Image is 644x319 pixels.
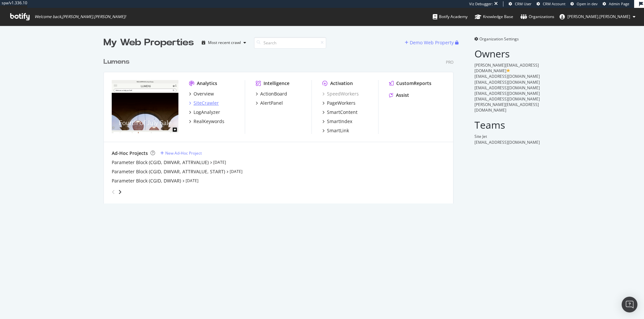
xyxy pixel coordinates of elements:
a: [DATE] [186,178,198,183]
a: Parameter Block (CGID, DWVAR, ATTRVALUE) [112,159,209,166]
a: AlertPanel [256,100,283,106]
div: ActionBoard [260,91,287,97]
button: Most recent crawl [199,37,249,48]
a: SpeedWorkers [322,91,359,97]
img: www.lumens.com [112,80,178,133]
span: Welcome back, [PERSON_NAME].[PERSON_NAME] ! [34,14,126,19]
a: SmartContent [322,109,357,116]
a: SmartIndex [322,118,352,125]
div: grid [103,49,459,203]
a: Botify Academy [433,8,468,26]
div: Analytics [197,80,217,87]
div: Most recent crawl [208,41,241,45]
div: RealKeywords [194,118,224,125]
div: Botify Academy [433,13,468,20]
a: Admin Page [603,1,629,7]
a: Lumens [103,57,132,67]
span: Open in dev [577,1,598,6]
a: ActionBoard [256,91,287,97]
div: Lumens [103,57,129,67]
div: SiteCrawler [194,100,219,106]
h2: Teams [474,119,540,130]
div: Knowledge Base [475,13,513,20]
a: CustomReports [389,80,431,87]
a: Knowledge Base [475,8,513,26]
span: [EMAIL_ADDRESS][DOMAIN_NAME] [474,96,540,102]
div: LogAnalyzer [194,109,220,116]
a: CRM User [509,1,532,7]
div: SmartLink [327,127,349,134]
a: RealKeywords [189,118,224,125]
span: [EMAIL_ADDRESS][DOMAIN_NAME] [474,85,540,91]
span: CRM Account [543,1,565,6]
div: Intelligence [264,80,289,87]
a: Assist [389,92,409,98]
div: Activation [330,80,353,87]
span: Organization Settings [479,36,519,42]
div: angle-left [109,187,118,197]
a: Overview [189,91,214,97]
a: New Ad-Hoc Project [160,150,202,156]
a: LogAnalyzer [189,109,220,116]
a: Demo Web Property [405,40,455,45]
div: New Ad-Hoc Project [165,150,202,156]
a: SmartLink [322,127,349,134]
a: [DATE] [213,159,226,165]
div: Demo Web Property [410,39,454,46]
a: Organizations [520,8,554,26]
div: Ad-Hoc Projects [112,150,148,157]
div: Pro [446,59,453,65]
a: SiteCrawler [189,100,219,106]
button: Demo Web Property [405,37,455,48]
div: My Web Properties [103,36,194,49]
div: PageWorkers [327,100,356,106]
button: [PERSON_NAME].[PERSON_NAME] [554,11,641,22]
a: Open in dev [570,1,598,7]
div: Assist [396,92,409,98]
a: PageWorkers [322,100,356,106]
span: CRM User [515,1,532,6]
div: Site Jet [474,134,540,139]
span: ryan.flanagan [567,14,630,19]
a: Parameter Block (CGID, DWVAR, ATTRVALUE, START) [112,168,225,175]
div: angle-right [118,189,122,195]
a: Parameter Block (CGID, DWVAR) [112,178,181,184]
span: [PERSON_NAME][EMAIL_ADDRESS][DOMAIN_NAME] [474,62,539,74]
div: Viz Debugger: [469,1,493,7]
span: Admin Page [609,1,629,6]
div: Open Intercom Messenger [622,297,637,312]
input: Search [254,37,326,49]
div: AlertPanel [260,100,283,106]
div: SmartIndex [327,118,352,125]
a: CRM Account [537,1,565,7]
h2: Owners [474,48,540,59]
div: CustomReports [396,80,431,87]
div: Organizations [520,13,554,20]
div: SmartContent [327,109,357,116]
span: [PERSON_NAME][EMAIL_ADDRESS][DOMAIN_NAME] [474,102,539,113]
span: [EMAIL_ADDRESS][DOMAIN_NAME] [474,139,540,145]
span: [EMAIL_ADDRESS][DOMAIN_NAME] [474,79,540,85]
a: [DATE] [230,169,242,174]
div: Overview [194,91,214,97]
span: [EMAIL_ADDRESS][DOMAIN_NAME] [474,74,540,79]
span: [EMAIL_ADDRESS][DOMAIN_NAME] [474,91,540,96]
